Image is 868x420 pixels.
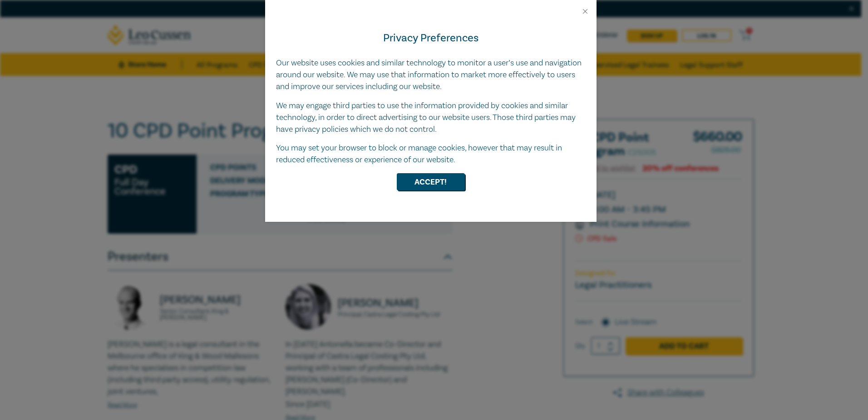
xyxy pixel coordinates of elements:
[581,7,589,15] button: Close
[276,100,586,135] p: We may engage third parties to use the information provided by cookies and similar technology, in...
[276,30,586,46] h4: Privacy Preferences
[397,173,465,190] button: Accept!
[276,57,586,93] p: Our website uses cookies and similar technology to monitor a user’s use and navigation around our...
[276,142,586,166] p: You may set your browser to block or manage cookies, however that may result in reduced effective...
